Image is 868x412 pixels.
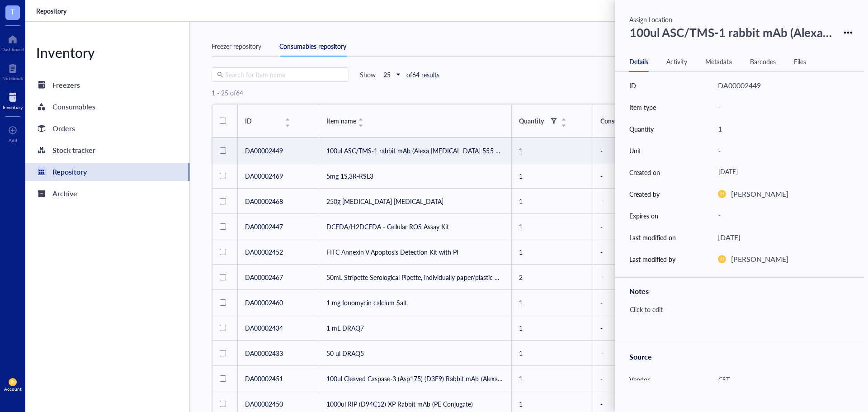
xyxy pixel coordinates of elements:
span: JH [10,380,15,384]
th: Item name [319,104,512,137]
div: ID [629,81,636,90]
a: Archive [25,185,189,203]
td: - [593,341,702,366]
div: Notes [629,285,850,298]
td: 1 [512,315,593,341]
td: DA00002460 [238,290,319,315]
td: - [593,138,702,163]
td: - [593,290,702,315]
div: Source [629,350,850,363]
td: 5mg 1S,3R-RSL3 [319,163,512,189]
td: 100ul Cleaved Caspase-3 (Asp175) (D3E9) Rabbit mAb (Alexa [MEDICAL_DATA] 647 Conjugate) [319,366,512,391]
td: 1 [512,366,593,391]
td: DA00002467 [238,265,319,290]
td: DA00002447 [238,214,319,239]
div: Last modified on [629,232,676,242]
td: 50 ul DRAQ5 [319,341,512,366]
div: Metadata [705,57,732,66]
div: Quantity [629,124,654,134]
div: Vendor [629,374,650,384]
div: - [714,208,846,224]
span: JH [720,257,724,261]
div: Stock tracker [52,144,95,156]
a: Notebook [2,61,23,81]
div: - [714,141,846,160]
div: Barcodes [750,57,776,66]
td: 1 [512,290,593,315]
div: Dashboard [1,47,24,52]
td: 1 mL DRAQ7 [319,315,512,341]
td: 1 [512,138,593,163]
td: - [593,163,702,189]
span: JH [720,192,724,196]
div: Expires on [629,211,658,221]
div: [DATE] [714,164,846,180]
div: 100ul ASC/TMS-1 rabbit mAb (Alexa [MEDICAL_DATA] 555 Conjugate) [626,21,837,44]
td: 250g [MEDICAL_DATA] [MEDICAL_DATA] [319,189,512,214]
td: FITC Annexin V Apoptosis Detection Kit with PI [319,239,512,265]
span: Item name [326,116,356,126]
div: [PERSON_NAME] [731,253,788,265]
td: - [593,265,702,290]
div: 1 - 25 of 64 [212,89,243,97]
td: 1 [512,239,593,265]
div: Add [9,137,17,143]
a: Repository [36,7,68,15]
div: Account [4,386,22,392]
div: [PERSON_NAME] [731,188,788,200]
a: Orders [25,119,189,137]
div: Consumable type [600,116,648,126]
div: [DATE] [718,232,741,243]
div: Show [360,71,376,79]
div: Freezer repository [212,41,261,51]
div: Inventory [25,43,189,62]
div: Inventory [3,104,23,110]
td: 1 [512,214,593,239]
div: Notebook [2,76,23,81]
td: - [593,315,702,341]
div: Activity [666,57,687,66]
td: 1 [512,163,593,189]
div: ID [245,116,283,126]
div: Freezers [52,79,80,91]
div: DA00002449 [718,80,761,91]
b: 25 [383,70,391,79]
a: Stock tracker [25,141,189,159]
td: DA00002433 [238,341,319,366]
td: 1 [512,189,593,214]
td: 2 [512,265,593,290]
td: 50mL Stripette Serological Pipette, individually paper/plastic wrapped [319,265,512,290]
td: - [593,214,702,239]
td: - [593,189,702,214]
div: CST [714,370,846,389]
div: Unit [629,146,641,156]
div: Details [629,57,648,66]
div: Click to edit [626,303,846,336]
div: Repository [52,166,87,178]
div: Quantity [519,116,544,126]
td: 1 mg Ionomycin calcium Salt [319,290,512,315]
td: DA00002434 [238,315,319,341]
td: DA00002468 [238,189,319,214]
a: Repository [25,163,189,181]
a: Dashboard [1,32,24,52]
div: Files [794,57,806,66]
td: DCFDA/H2DCFDA - Cellular ROS Assay Kit [319,214,512,239]
td: DA00002451 [238,366,319,391]
div: Consumables [52,100,95,113]
td: DA00002469 [238,163,319,189]
div: - [718,101,721,113]
td: - [593,239,702,265]
td: - [593,366,702,391]
a: Consumables [25,98,189,116]
div: Created on [629,167,660,177]
div: Orders [52,122,75,135]
div: 1 [714,119,846,138]
td: DA00002449 [238,138,319,163]
td: 100ul ASC/TMS-1 rabbit mAb (Alexa [MEDICAL_DATA] 555 Conjugate) [319,138,512,163]
div: Consumables repository [279,41,346,51]
div: Last modified by [629,254,675,264]
td: DA00002452 [238,239,319,265]
div: Archive [52,187,77,200]
div: of 64 results [406,71,439,79]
